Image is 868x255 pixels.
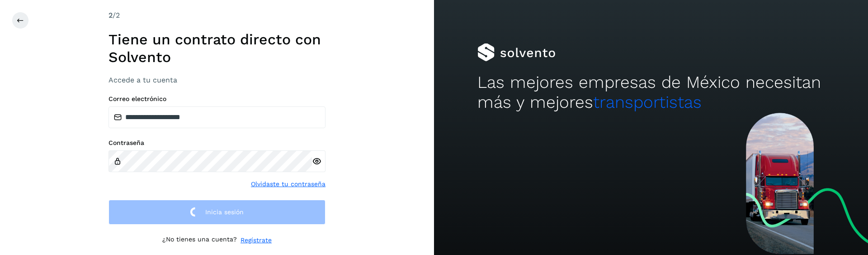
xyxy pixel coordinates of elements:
[241,236,272,245] a: Regístrate
[251,179,325,189] a: Olvidaste tu contraseña
[477,72,825,113] h2: Las mejores empresas de México necesitan más y mejores
[108,139,325,147] label: Contraseña
[162,236,237,245] p: ¿No tienes una cuenta?
[108,200,325,225] button: Inicia sesión
[108,10,325,21] div: /2
[108,11,113,19] span: 2
[593,92,702,112] span: transportistas
[108,76,325,84] h3: Accede a tu cuenta
[205,209,244,215] span: Inicia sesión
[108,31,325,66] h1: Tiene un contrato directo con Solvento
[108,95,325,103] label: Correo electrónico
